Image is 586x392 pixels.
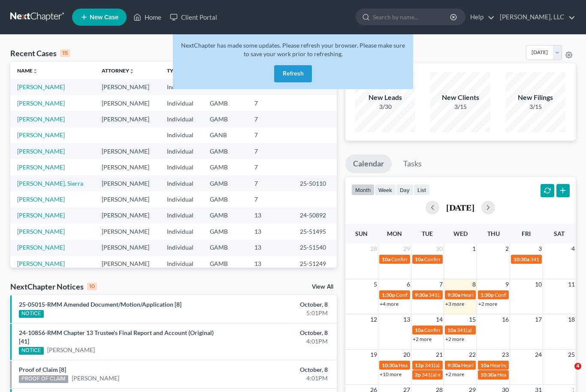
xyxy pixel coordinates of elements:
span: 25 [567,350,576,360]
div: 5:01PM [231,309,328,317]
td: Individual [160,256,203,271]
div: 3/15 [430,103,490,111]
td: GAMB [203,191,248,207]
span: 24 [534,350,543,360]
td: [PERSON_NAME] [95,175,160,191]
button: month [351,184,375,196]
div: 3/15 [505,103,565,111]
a: [PERSON_NAME] [17,148,65,155]
a: Calendar [345,154,392,173]
td: GAMB [203,95,248,111]
span: NextChapter has made some updates. Please refresh your browser. Please make sure to save your wor... [181,42,405,57]
span: Confirmation hearing for [PERSON_NAME] [396,292,493,298]
h2: [DATE] [446,203,474,212]
iframe: Intercom live chat [557,363,577,383]
a: +2 more [445,336,464,342]
span: 4 [571,244,576,254]
span: Tue [422,230,433,237]
span: 16 [501,314,510,325]
a: [PERSON_NAME] [17,244,65,251]
span: 13 [402,314,411,325]
span: 9:30a [415,292,428,298]
td: [PERSON_NAME] [95,208,160,223]
span: 10a [415,256,423,262]
td: Individual [160,208,203,223]
span: 3 [538,244,543,254]
span: Confirmation hearing for [PERSON_NAME] [424,256,522,262]
span: New Case [90,14,118,21]
span: Wed [453,230,468,237]
td: Individual [160,111,203,127]
td: 7 [248,159,293,175]
td: [PERSON_NAME] [95,95,160,111]
td: [PERSON_NAME] [95,256,160,271]
span: Hearing for [PERSON_NAME] [497,371,564,378]
div: NOTICE [19,310,44,318]
a: [PERSON_NAME] [17,100,65,107]
input: Search by name... [373,9,451,25]
span: 8 [471,279,477,289]
a: [PERSON_NAME] [17,115,65,123]
a: 25-05015-RMM Amended Document/Motion/Application [8] [19,301,181,308]
a: [PERSON_NAME] [17,163,65,171]
div: New Clients [430,93,490,103]
span: Fri [522,230,531,237]
a: +2 more [413,336,432,342]
td: 7 [248,175,293,191]
button: Refresh [274,65,312,82]
a: [PERSON_NAME] [17,196,65,203]
a: [PERSON_NAME] [17,260,65,267]
span: 7 [438,279,444,289]
span: 9:30a [447,292,460,298]
span: 12p [415,362,424,368]
span: Sun [355,230,368,237]
a: +2 more [478,301,497,307]
td: 13 [248,240,293,256]
span: 20 [402,350,411,360]
div: Recent Cases [10,48,70,58]
td: Individual [160,223,203,239]
a: Client Portal [166,9,221,25]
td: 7 [248,127,293,143]
span: 10a [480,362,489,368]
td: 24-50892 [293,208,337,223]
td: 25-51495 [293,223,337,239]
span: 11 [567,279,576,289]
a: 24-10856-RMM Chapter 13 Trustee's Final Report and Account (Original) [41] [19,329,214,345]
span: 5 [373,279,378,289]
td: 7 [248,143,293,159]
span: 2 [504,244,510,254]
td: 7 [248,191,293,207]
span: 30 [435,244,444,254]
a: Proof of Claim [8] [19,366,66,373]
span: 10a [447,327,456,333]
span: 14 [435,314,444,325]
a: Tasks [396,154,429,173]
span: 341(a) meeting for [PERSON_NAME] & [PERSON_NAME] [422,371,550,378]
td: [PERSON_NAME] [95,159,160,175]
span: Sat [554,230,565,237]
div: October, 8 [231,300,328,309]
i: unfold_more [33,69,38,74]
span: 21 [435,350,444,360]
span: Confirmation hearing for [PERSON_NAME] [391,256,489,262]
td: 13 [248,208,293,223]
button: list [414,184,430,196]
a: Nameunfold_more [17,67,38,74]
div: October, 8 [231,365,328,374]
span: 23 [501,350,510,360]
span: 17 [534,314,543,325]
div: NOTICE [19,347,44,355]
a: [PERSON_NAME] [17,131,65,139]
div: 4:01PM [231,374,328,383]
button: day [396,184,414,196]
td: [PERSON_NAME] [95,111,160,127]
td: GAMB [203,223,248,239]
a: Typeunfold_more [167,67,185,74]
td: Individual [160,143,203,159]
div: NextChapter Notices [10,281,97,292]
span: 10a [382,256,390,262]
button: week [375,184,396,196]
td: [PERSON_NAME] [95,223,160,239]
a: +2 more [445,371,464,377]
